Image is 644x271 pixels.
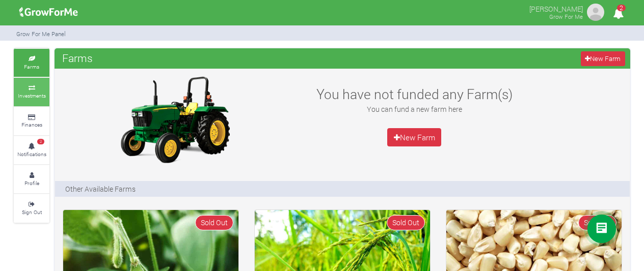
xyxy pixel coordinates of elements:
[17,150,46,158] small: Notifications
[111,74,238,165] img: growforme image
[37,139,44,145] span: 2
[581,51,625,66] a: New Farm
[14,107,49,135] a: Finances
[304,104,525,114] p: You can fund a new farm here
[549,13,583,20] small: Grow For Me
[16,2,82,22] img: growforme image
[617,5,626,11] span: 2
[18,92,46,99] small: Investments
[195,215,233,230] span: Sold Out
[14,136,49,164] a: 2 Notifications
[24,179,39,187] small: Profile
[14,194,49,222] a: Sign Out
[22,208,42,216] small: Sign Out
[16,30,66,38] small: Grow For Me Panel
[14,78,49,106] a: Investments
[387,128,441,146] a: New Farm
[21,121,42,128] small: Finances
[60,48,95,68] span: Farms
[529,2,583,14] p: [PERSON_NAME]
[304,86,525,102] h3: You have not funded any Farm(s)
[65,184,136,194] p: Other Available Farms
[608,10,628,19] a: 2
[585,2,606,22] img: growforme image
[14,49,49,77] a: Farms
[608,2,628,25] i: Notifications
[578,215,616,230] span: Sold Out
[387,215,425,230] span: Sold Out
[24,63,39,70] small: Farms
[14,165,49,193] a: Profile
